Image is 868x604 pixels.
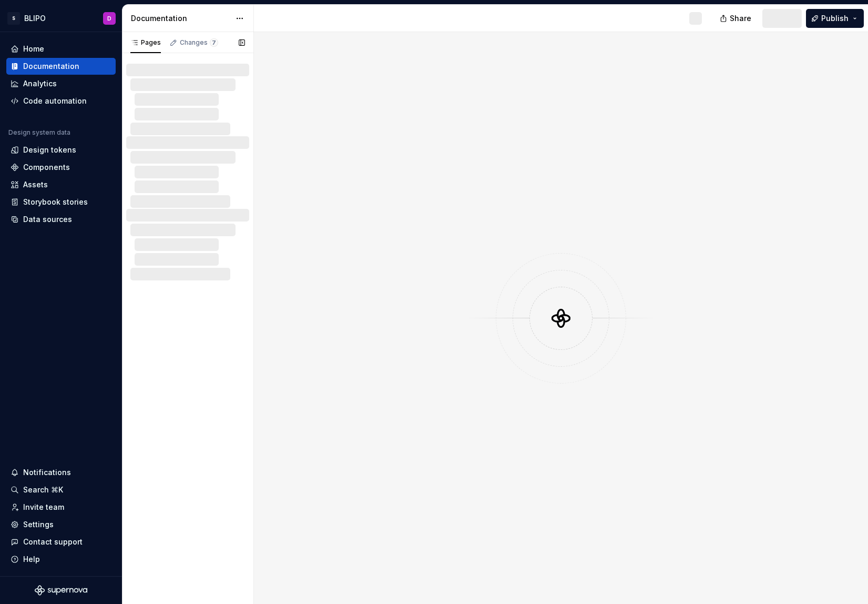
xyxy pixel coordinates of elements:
[23,96,87,106] div: Code automation
[6,533,116,550] button: Contact support
[130,38,161,47] div: Pages
[6,551,116,568] button: Help
[23,485,63,495] div: Search ⌘K
[35,585,87,596] svg: Supernova Logo
[23,537,83,547] div: Contact support
[23,467,71,478] div: Notifications
[23,214,72,225] div: Data sources
[6,516,116,533] a: Settings
[6,142,116,158] a: Design tokens
[23,61,79,72] div: Documentation
[714,9,758,28] button: Share
[6,93,116,109] a: Code automation
[23,197,88,207] div: Storybook stories
[2,7,120,29] button: SBLIPOD
[6,194,116,210] a: Storybook stories
[8,128,70,137] div: Design system data
[6,58,116,75] a: Documentation
[6,499,116,516] a: Invite team
[23,502,64,512] div: Invite team
[7,12,20,25] div: S
[23,162,70,173] div: Components
[210,38,218,47] span: 7
[24,13,46,24] div: BLIPO
[821,13,849,24] span: Publish
[6,159,116,176] a: Components
[23,44,44,54] div: Home
[131,13,230,24] div: Documentation
[23,145,76,155] div: Design tokens
[180,38,218,47] div: Changes
[6,481,116,498] button: Search ⌘K
[23,179,48,190] div: Assets
[6,75,116,92] a: Analytics
[806,9,864,28] button: Publish
[6,176,116,193] a: Assets
[6,464,116,481] button: Notifications
[6,41,116,57] a: Home
[23,519,54,530] div: Settings
[730,13,751,24] span: Share
[23,78,57,89] div: Analytics
[107,14,111,23] div: D
[6,211,116,228] a: Data sources
[23,554,40,565] div: Help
